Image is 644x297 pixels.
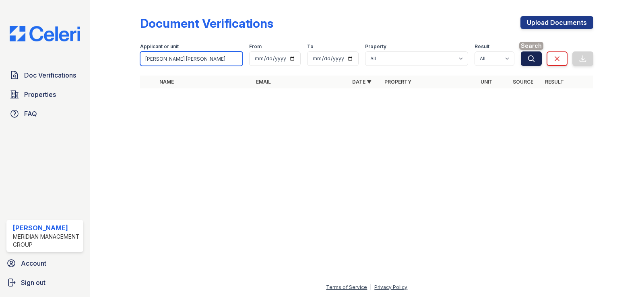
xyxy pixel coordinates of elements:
a: Name [159,79,174,85]
span: Sign out [21,278,45,287]
a: Property [384,79,411,85]
a: Account [3,255,87,271]
a: Doc Verifications [6,67,83,83]
span: FAQ [24,109,37,119]
a: Terms of Service [326,284,367,290]
span: Doc Verifications [24,70,76,80]
label: Property [365,43,386,50]
label: From [249,43,262,50]
a: Privacy Policy [374,284,407,290]
span: Account [21,258,46,268]
div: Meridian Management Group [13,233,80,249]
div: [PERSON_NAME] [13,223,80,233]
a: Sign out [3,274,87,291]
div: | [370,284,372,290]
img: CE_Logo_Blue-a8612792a0a2168367f1c8372b55b34899dd931a85d93a1a3d3e32e68fde9ad4.png [3,26,87,41]
button: Search [521,51,542,66]
a: Source [513,79,533,85]
span: Properties [24,90,56,99]
a: Date ▼ [352,79,372,85]
label: Applicant or unit [140,43,179,50]
input: Search by name, email, or unit number [140,51,243,66]
label: To [307,43,314,50]
a: Result [545,79,564,85]
a: Properties [6,86,83,102]
a: Upload Documents [520,16,593,29]
a: FAQ [6,106,83,122]
label: Result [475,43,489,50]
a: Unit [481,79,493,85]
div: Document Verifications [140,16,273,31]
a: Email [256,79,271,85]
span: Search [519,42,543,50]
